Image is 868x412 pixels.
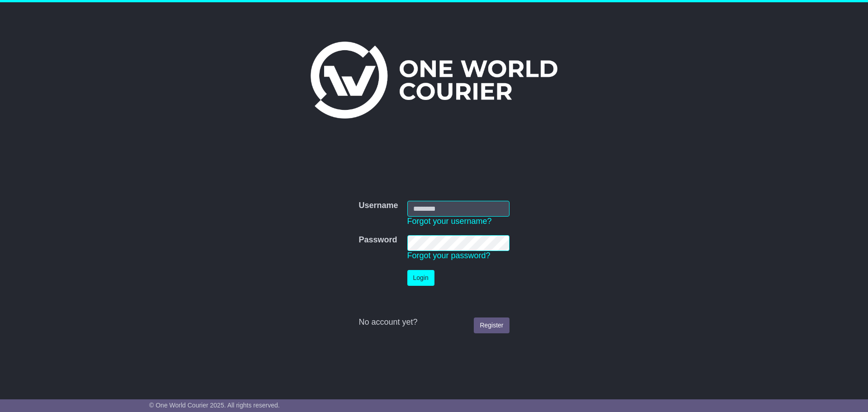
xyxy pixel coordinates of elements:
a: Forgot your password? [407,251,491,260]
label: Password [359,235,397,245]
button: Login [407,270,434,286]
div: No account yet? [359,317,509,327]
img: One World [311,42,557,118]
span: © One World Courier 2025. All rights reserved. [149,402,280,409]
a: Forgot your username? [407,217,492,226]
label: Username [359,201,398,211]
a: Register [474,317,509,333]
